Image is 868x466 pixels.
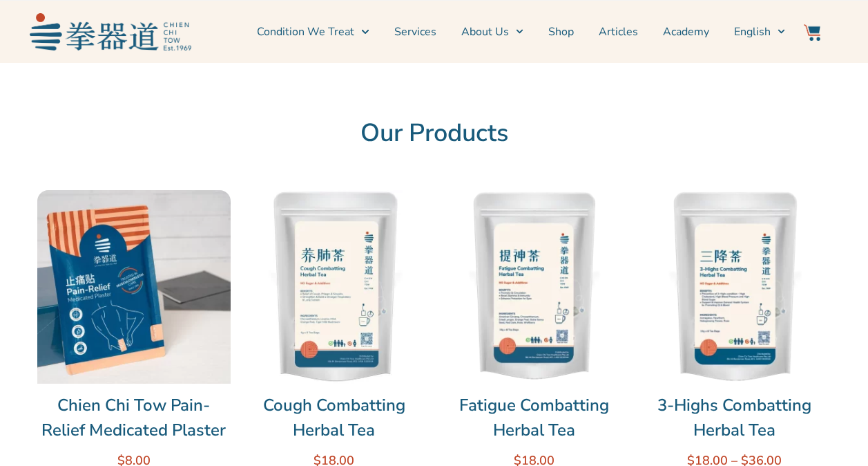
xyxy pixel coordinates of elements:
[804,24,820,41] img: Website Icon-03
[238,190,431,384] img: Cough Combatting Herbal Tea
[734,15,785,49] a: Switch to English
[394,15,436,49] a: Services
[37,393,231,442] a: Chien Chi Tow Pain-Relief Medicated Plaster
[198,15,785,49] nav: Menu
[37,118,831,149] h2: Our Products
[257,15,369,49] a: Condition We Treat
[599,15,638,49] a: Articles
[37,190,231,384] img: Chien Chi Tow Pain-Relief Medicated Plaster
[438,393,631,442] a: Fatigue Combatting Herbal Tea
[461,15,523,49] a: About Us
[734,24,771,40] span: English
[638,393,831,442] a: 3-Highs Combatting Herbal Tea
[638,190,831,384] img: 3-Highs Combatting Herbal Tea
[548,15,574,49] a: Shop
[238,393,431,442] a: Cough Combatting Herbal Tea
[438,190,631,384] img: Fatigue Combatting Herbal Tea
[663,15,709,49] a: Academy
